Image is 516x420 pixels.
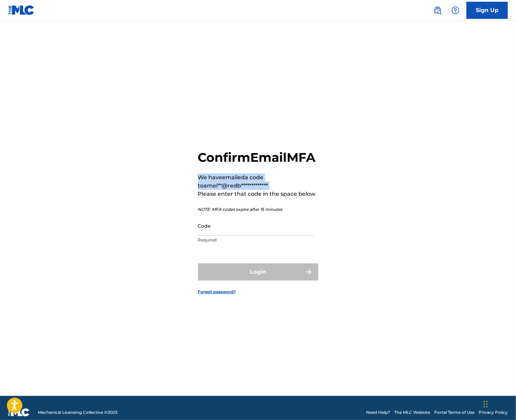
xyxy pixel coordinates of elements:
[434,409,474,416] a: Portal Terms of Use
[433,6,442,14] img: search
[431,3,444,17] a: Public Search
[8,5,35,15] img: MLC Logo
[198,150,318,165] h2: Confirm Email MFA
[451,6,460,14] img: help
[198,237,314,243] p: Required
[482,387,516,420] iframe: Chat Widget
[466,2,508,19] a: Sign Up
[394,409,430,416] a: The MLC Website
[198,289,236,295] a: Forgot password?
[366,409,390,416] a: Need Help?
[479,409,508,416] a: Privacy Policy
[484,394,488,415] div: Drag
[198,206,318,213] p: NOTE: MFA codes expire after 15 minutes
[449,3,462,17] div: Help
[38,409,118,416] span: Mechanical Licensing Collective © 2025
[8,408,30,417] img: logo
[198,190,318,198] p: Please enter that code in the space below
